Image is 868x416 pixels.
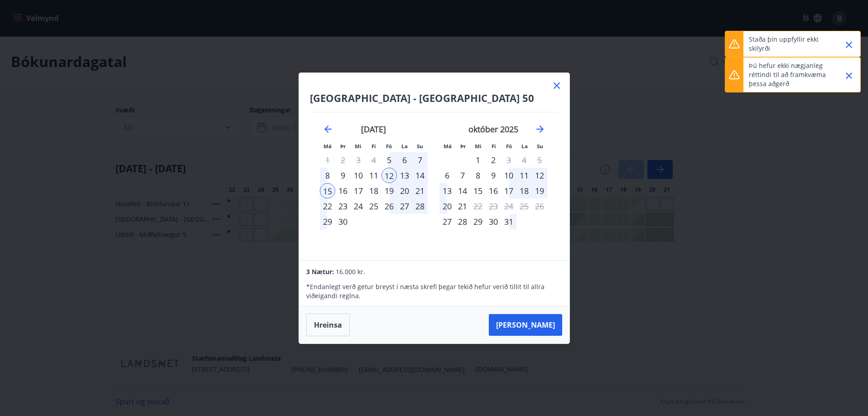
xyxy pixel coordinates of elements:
[841,37,857,53] button: Close
[532,183,547,198] div: 19
[366,198,381,214] div: 25
[470,168,486,183] td: Choose miðvikudagur, 8. október 2025 as your check-in date. It’s available.
[366,168,381,183] td: Choose fimmtudagur, 11. september 2025 as your check-in date. It’s available.
[397,152,412,168] div: 6
[486,168,501,183] td: Choose fimmtudagur, 9. október 2025 as your check-in date. It’s available.
[412,168,428,183] div: 14
[335,183,351,198] td: Choose þriðjudagur, 16. september 2025 as your check-in date. It’s available.
[749,35,829,53] p: Staða þín uppfyllir ekki skilyrði
[366,183,381,198] td: Choose fimmtudagur, 18. september 2025 as your check-in date. It’s available.
[501,152,516,168] td: Choose föstudagur, 3. október 2025 as your check-in date. It’s available.
[537,143,543,150] small: Su
[310,91,559,105] h4: [GEOGRAPHIC_DATA] - [GEOGRAPHIC_DATA] 50
[381,183,397,198] td: Choose föstudagur, 19. september 2025 as your check-in date. It’s available.
[501,214,516,229] div: 31
[439,198,455,214] div: 20
[351,183,366,198] td: Choose miðvikudagur, 17. september 2025 as your check-in date. It’s available.
[516,183,532,198] td: Choose laugardagur, 18. október 2025 as your check-in date. It’s available.
[381,198,397,214] div: 26
[320,168,335,183] td: Choose mánudagur, 8. september 2025 as your check-in date. It’s available.
[401,143,408,150] small: La
[397,198,412,214] div: 27
[455,183,470,198] td: Choose þriðjudagur, 14. október 2025 as your check-in date. It’s available.
[381,168,397,183] td: Selected as start date. föstudagur, 12. september 2025
[475,143,482,150] small: Mi
[397,198,412,214] td: Choose laugardagur, 27. september 2025 as your check-in date. It’s available.
[455,198,470,214] div: 21
[516,152,532,168] td: Not available. laugardagur, 4. október 2025
[320,198,335,214] div: 22
[366,183,381,198] div: 18
[381,183,397,198] div: 19
[535,124,545,135] div: Move forward to switch to the next month.
[320,168,335,183] div: 8
[470,168,486,183] div: 8
[335,152,351,168] td: Not available. þriðjudagur, 2. september 2025
[501,198,516,214] td: Not available. föstudagur, 24. október 2025
[306,282,562,300] p: * Endanlegt verð getur breyst í næsta skrefi þegar tekið hefur verið tillit til allra viðeigandi ...
[366,168,381,183] div: 11
[323,124,333,135] div: Move backward to switch to the previous month.
[516,198,532,214] td: Not available. laugardagur, 25. október 2025
[320,214,335,229] div: 29
[501,168,516,183] td: Choose föstudagur, 10. október 2025 as your check-in date. It’s available.
[501,168,516,183] div: 10
[366,198,381,214] td: Choose fimmtudagur, 25. september 2025 as your check-in date. It’s available.
[486,214,501,229] div: 30
[532,198,547,214] td: Not available. sunnudagur, 26. október 2025
[532,152,547,168] td: Not available. sunnudagur, 5. október 2025
[489,314,562,336] button: [PERSON_NAME]
[486,183,501,198] div: 16
[455,183,470,198] div: 14
[501,214,516,229] td: Choose föstudagur, 31. október 2025 as your check-in date. It’s available.
[412,198,428,214] td: Choose sunnudagur, 28. september 2025 as your check-in date. It’s available.
[501,152,516,168] div: Aðeins útritun í boði
[532,183,547,198] td: Choose sunnudagur, 19. október 2025 as your check-in date. It’s available.
[468,124,518,135] strong: október 2025
[320,198,335,214] td: Choose mánudagur, 22. september 2025 as your check-in date. It’s available.
[366,152,381,168] td: Not available. fimmtudagur, 4. september 2025
[455,214,470,229] div: 28
[412,152,428,168] td: Choose sunnudagur, 7. september 2025 as your check-in date. It’s available.
[444,143,452,150] small: Má
[335,198,351,214] div: 23
[455,214,470,229] td: Choose þriðjudagur, 28. október 2025 as your check-in date. It’s available.
[412,152,428,168] div: 7
[355,143,362,150] small: Mi
[310,112,559,249] div: Calendar
[381,152,397,168] div: Aðeins innritun í boði
[381,198,397,214] td: Choose föstudagur, 26. september 2025 as your check-in date. It’s available.
[351,198,366,214] td: Choose miðvikudagur, 24. september 2025 as your check-in date. It’s available.
[460,143,466,150] small: Þr
[412,198,428,214] div: 28
[340,143,346,150] small: Þr
[470,214,486,229] td: Choose miðvikudagur, 29. október 2025 as your check-in date. It’s available.
[486,152,501,168] td: Choose fimmtudagur, 2. október 2025 as your check-in date. It’s available.
[439,183,455,198] div: 13
[439,183,455,198] td: Choose mánudagur, 13. október 2025 as your check-in date. It’s available.
[486,168,501,183] div: 9
[516,168,532,183] div: 11
[841,68,857,83] button: Close
[532,168,547,183] div: 12
[521,143,528,150] small: La
[486,152,501,168] div: 2
[306,314,350,336] button: Hreinsa
[492,143,496,150] small: Fi
[351,168,366,183] td: Choose miðvikudagur, 10. september 2025 as your check-in date. It’s available.
[335,214,351,229] td: Choose þriðjudagur, 30. september 2025 as your check-in date. It’s available.
[486,198,501,214] td: Not available. fimmtudagur, 23. október 2025
[486,183,501,198] td: Choose fimmtudagur, 16. október 2025 as your check-in date. It’s available.
[336,267,365,276] span: 16.000 kr.
[335,198,351,214] td: Choose þriðjudagur, 23. september 2025 as your check-in date. It’s available.
[439,214,455,229] td: Choose mánudagur, 27. október 2025 as your check-in date. It’s available.
[486,214,501,229] td: Choose fimmtudagur, 30. október 2025 as your check-in date. It’s available.
[412,183,428,198] td: Choose sunnudagur, 21. september 2025 as your check-in date. It’s available.
[397,168,412,183] div: 13
[335,168,351,183] td: Choose þriðjudagur, 9. september 2025 as your check-in date. It’s available.
[371,143,376,150] small: Fi
[381,168,397,183] div: 12
[470,152,486,168] td: Choose miðvikudagur, 1. október 2025 as your check-in date. It’s available.
[320,152,335,168] td: Not available. mánudagur, 1. september 2025
[532,168,547,183] td: Choose sunnudagur, 12. október 2025 as your check-in date. It’s available.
